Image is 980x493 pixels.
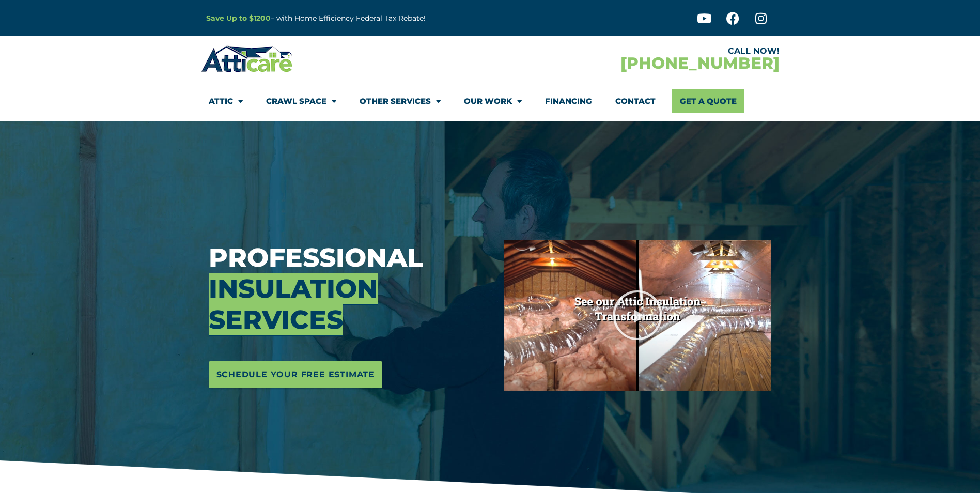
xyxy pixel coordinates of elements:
[216,366,375,383] span: Schedule Your Free Estimate
[266,89,336,113] a: Crawl Space
[209,242,489,335] h3: Professional
[5,384,221,462] iframe: Chat Invitation
[209,89,772,113] nav: Menu
[209,273,378,335] span: Insulation Services
[360,89,441,113] a: Other Services
[209,361,383,388] a: Schedule Your Free Estimate
[209,89,243,113] a: Attic
[206,13,271,23] a: Save Up to $1200
[206,12,541,24] p: – with Home Efficiency Federal Tax Rebate!
[490,47,780,55] div: CALL NOW!
[464,89,522,113] a: Our Work
[672,89,744,113] a: Get A Quote
[545,89,592,113] a: Financing
[612,289,663,341] div: Play Video
[615,89,656,113] a: Contact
